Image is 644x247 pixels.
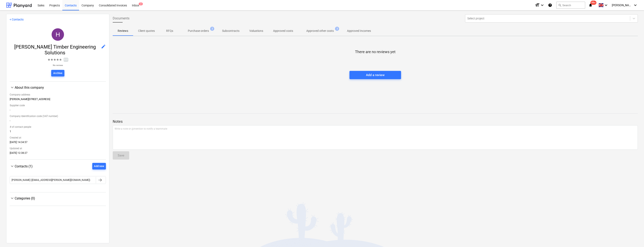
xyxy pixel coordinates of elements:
[10,152,106,156] div: [DATE] 12:38:27
[588,3,593,8] i: notifications
[138,29,155,33] p: Client quotes
[10,119,106,124] div: -
[355,49,395,54] p: There are no reviews yet
[10,85,15,90] span: keyboard_arrow_down
[52,28,64,41] div: Howarth
[335,27,339,31] span: 3
[101,44,106,49] span: edit
[10,85,106,90] div: About this company
[59,57,62,62] span: ★
[10,163,106,169] div: Contacts (1)Add new
[10,90,106,156] div: About this company
[366,72,385,78] div: Add a review
[50,57,53,62] span: ★
[10,141,106,145] div: [DATE] 14:34:57
[10,169,106,189] div: Contacts (1)Add new
[10,130,106,135] div: 1
[10,102,106,109] div: Supplier code
[10,135,106,141] div: Created at
[47,64,68,67] p: No reviews
[10,124,106,130] div: # of contact people
[113,16,129,21] span: Documents
[612,4,632,7] span: [PERSON_NAME]
[47,57,50,62] span: ★
[306,29,334,33] p: Approved other costs
[53,71,62,76] div: Archive
[604,3,608,8] i: keyboard_arrow_down
[56,57,59,62] span: ★
[10,201,106,202] div: Categories (0)
[558,4,561,7] span: search
[64,58,68,62] span: 0.0
[349,71,401,79] button: Add a review
[113,119,638,124] p: Notes
[12,179,90,181] div: [PERSON_NAME] ([EMAIL_ADDRESS][PERSON_NAME][DOMAIN_NAME])
[165,29,175,33] p: RFQs
[15,164,33,168] span: Contacts (1)
[53,57,56,62] span: ★
[249,29,263,33] p: Valuations
[56,31,60,38] span: H
[535,3,540,8] i: format_size
[347,29,371,33] p: Approved Incomes
[94,164,104,169] div: Add new
[10,18,24,21] a: < Contacts
[273,29,293,33] p: Approved costs
[188,29,209,33] p: Purchase orders
[118,29,128,33] p: Reviews
[556,2,585,9] button: Search
[10,44,101,56] span: [PERSON_NAME] Timber Engineering Solutions
[548,3,552,8] i: Knowledge base
[591,1,597,5] span: 99+
[139,2,143,5] span: 2
[10,109,106,113] div: -
[623,227,644,247] iframe: Chat Widget
[10,196,106,201] div: Categories (0)
[15,86,106,89] div: About this company
[633,3,638,8] i: keyboard_arrow_down
[10,145,106,152] div: Updated at
[92,163,106,169] button: Add new
[15,196,106,200] div: Categories (0)
[10,113,106,119] div: Company Identification code (VAT number)
[10,98,106,102] div: [PERSON_NAME][STREET_ADDRESS]
[10,196,15,201] span: keyboard_arrow_down
[540,3,545,8] i: keyboard_arrow_down
[10,92,106,98] div: Company address
[51,70,64,76] button: Archive
[222,29,239,33] p: Subcontracts
[210,27,214,31] span: 3
[10,164,15,169] span: keyboard_arrow_down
